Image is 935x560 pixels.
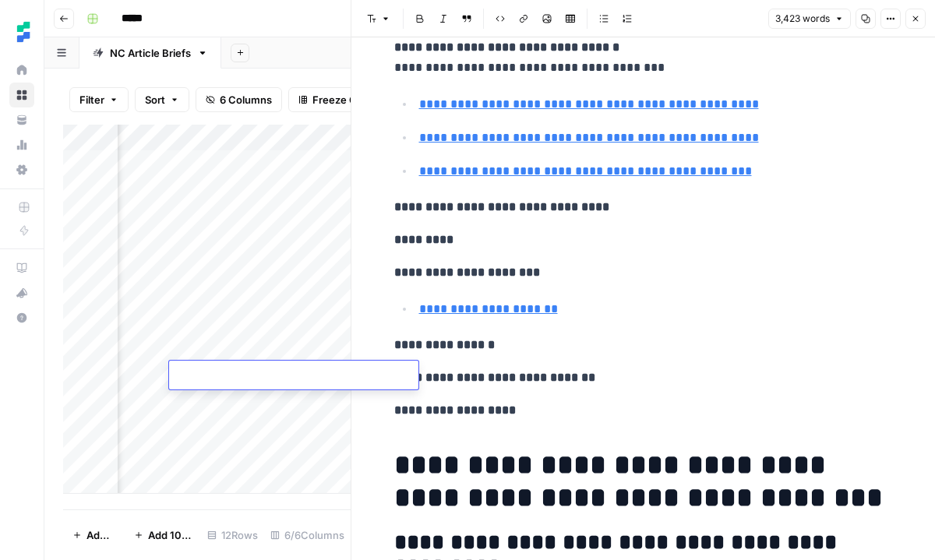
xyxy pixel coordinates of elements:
a: Settings [9,157,34,182]
span: 3,423 words [775,12,830,26]
button: 3,423 words [768,9,851,29]
button: Filter [69,87,129,112]
button: Freeze Columns [288,87,403,112]
button: Workspace: Ten Speed [9,12,34,51]
button: 6 Columns [196,87,282,112]
div: What's new? [10,281,34,305]
button: What's new? [9,280,34,305]
button: Add 10 Rows [125,523,201,548]
button: Add Row [63,523,125,548]
a: Usage [9,132,34,157]
div: 12 Rows [201,523,264,548]
a: AirOps Academy [9,255,34,280]
span: Filter [79,92,104,107]
span: Add Row [86,527,115,543]
span: Sort [145,92,165,107]
a: Your Data [9,107,34,132]
div: 6/6 Columns [264,523,351,548]
div: NC Article Briefs [110,45,191,61]
span: Add 10 Rows [148,527,192,543]
span: 6 Columns [220,92,272,107]
img: Ten Speed Logo [9,18,37,46]
a: Home [9,58,34,83]
button: Help + Support [9,305,34,330]
a: NC Article Briefs [79,37,221,69]
button: Sort [135,87,189,112]
span: Freeze Columns [312,92,393,107]
a: Browse [9,83,34,107]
